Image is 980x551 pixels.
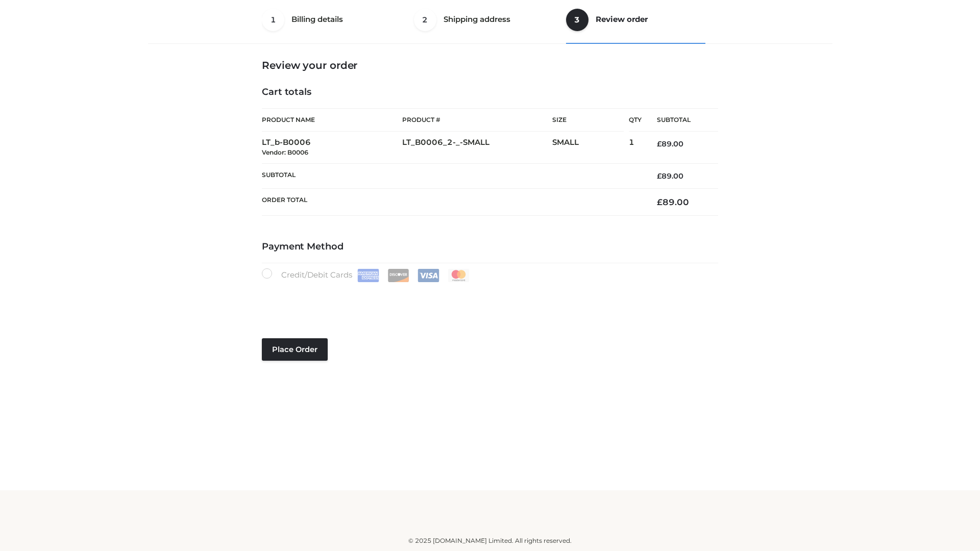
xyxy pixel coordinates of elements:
th: Size [552,109,624,132]
label: Credit/Debit Cards [262,268,471,282]
bdi: 89.00 [657,197,689,207]
h3: Review your order [262,59,718,71]
th: Order Total [262,189,642,216]
button: Place order [262,338,328,361]
h4: Cart totals [262,87,718,98]
img: Discover [387,269,409,282]
img: Mastercard [448,269,470,282]
th: Qty [629,108,642,132]
img: Amex [357,269,379,282]
bdi: 89.00 [657,139,683,148]
th: Product # [402,108,552,132]
th: Subtotal [642,109,718,132]
h4: Payment Method [262,241,718,253]
th: Product Name [262,108,402,132]
div: © 2025 [DOMAIN_NAME] Limited. All rights reserved. [152,536,828,546]
td: LT_b-B0006 [262,132,402,164]
th: Subtotal [262,163,642,188]
td: SMALL [552,132,629,164]
td: 1 [629,132,642,164]
bdi: 89.00 [657,171,683,181]
span: £ [657,171,661,181]
img: Visa [418,269,439,282]
td: LT_B0006_2-_-SMALL [402,132,552,164]
span: £ [657,197,663,207]
span: £ [657,139,661,148]
small: Vendor: B0006 [262,148,308,156]
iframe: Secure payment input frame [260,280,716,317]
